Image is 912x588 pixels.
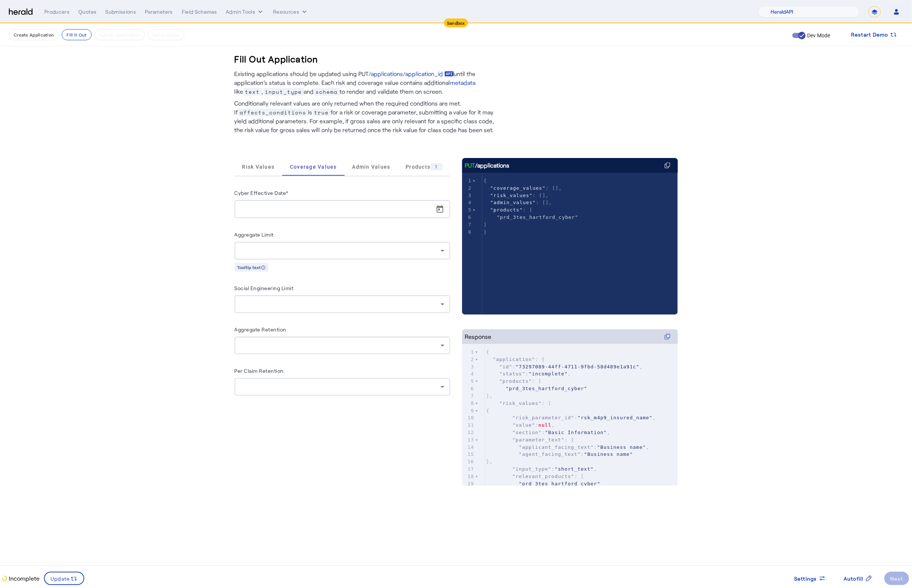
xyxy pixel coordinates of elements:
[263,88,304,96] span: input_type
[462,356,475,363] div: 2
[512,422,535,428] span: "value"
[235,69,501,96] p: Existing applications should be updated using PUT until the application’s status is complete. Eac...
[462,465,475,473] div: 17
[431,200,449,218] button: Open calendar
[62,29,91,40] button: Fill it Out
[465,332,492,341] div: Response
[462,451,475,458] div: 15
[512,474,574,479] span: "relevant_products"
[484,185,562,191] span: : [],
[512,437,564,443] span: "parameter_text"
[486,430,611,435] span: : ,
[484,178,487,183] span: {
[486,459,493,464] span: },
[9,8,33,16] img: Herald Logo
[506,386,587,391] span: "prd_3tes_hartford_cyber"
[486,349,490,355] span: {
[462,177,473,185] div: 1
[484,193,549,198] span: : [],
[238,109,308,116] span: affects_conditions
[484,229,487,235] span: }
[806,32,830,39] label: Dev Mode
[465,161,475,170] span: PUT
[78,8,96,16] div: Quotes
[242,164,274,169] span: Risk Values
[486,371,571,376] span: : ,
[462,348,475,356] div: 1
[369,69,454,78] a: /applications/application_id
[486,400,552,406] span: : [
[555,466,594,472] span: "short_text"
[486,357,545,362] span: : {
[462,214,473,221] div: 6
[529,371,568,376] span: "incomplete"
[105,8,136,16] div: Submissions
[597,444,646,450] span: "Business name"
[462,480,475,488] div: 19
[430,163,442,171] div: 1
[484,207,533,213] span: : [
[462,414,475,422] div: 10
[490,193,533,198] span: "risk_values"
[486,451,633,457] span: :
[235,368,284,374] label: Per Claim Retention
[462,436,475,444] div: 13
[406,163,442,171] span: Products
[539,422,551,428] span: null
[486,415,656,420] span: : ,
[462,422,475,429] div: 11
[235,190,289,196] label: Cyber Effective Date*
[235,326,287,333] label: Aggregate Retention
[44,8,69,16] div: Producers
[462,199,473,206] div: 4
[462,407,475,415] div: 9
[838,572,878,585] button: Autofill
[462,363,475,371] div: 3
[314,88,340,96] span: schema
[444,18,468,27] div: Sandbox
[484,200,552,205] span: : [],
[462,206,473,214] div: 5
[148,29,184,40] button: Get A Quote
[499,378,532,384] span: "products"
[462,385,475,392] div: 6
[578,415,653,420] span: "rsk_m4p9_insured_name"
[235,285,294,291] label: Social Engineering Limit
[484,222,487,227] span: ]
[493,357,535,362] span: "application"
[182,8,217,16] div: Field Schemas
[462,329,678,471] herald-code-block: Response
[844,575,864,582] span: Autofill
[486,466,597,472] span: : ,
[462,473,475,480] div: 18
[519,481,601,486] span: "prd_3tes_hartford_cyber"
[512,430,542,435] span: "section"
[462,228,473,236] div: 8
[145,8,173,16] div: Parameters
[462,192,473,199] div: 3
[512,466,551,472] span: "input_type"
[450,78,476,87] a: metadata
[462,185,473,192] div: 2
[499,371,526,376] span: "status"
[490,185,546,191] span: "coverage_values"
[462,429,475,436] div: 12
[519,444,594,450] span: "applicant_facing_text"
[235,263,269,272] div: Tooltip text
[499,364,512,369] span: "id"
[486,408,490,413] span: {
[490,200,536,205] span: "admin_values"
[584,451,633,457] span: "Business name"
[352,164,390,169] span: Admin Values
[486,474,584,479] span: : [
[235,231,274,238] label: Aggregate Limit
[794,575,817,582] span: Settings
[235,53,318,65] h3: Fill Out Application
[486,378,542,384] span: : [
[226,8,264,16] button: internal dropdown menu
[512,415,574,420] span: "risk_parameter_id"
[788,572,832,585] button: Settings
[273,8,308,16] button: Resources dropdown menu
[462,378,475,385] div: 5
[851,30,888,39] span: Restart Demo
